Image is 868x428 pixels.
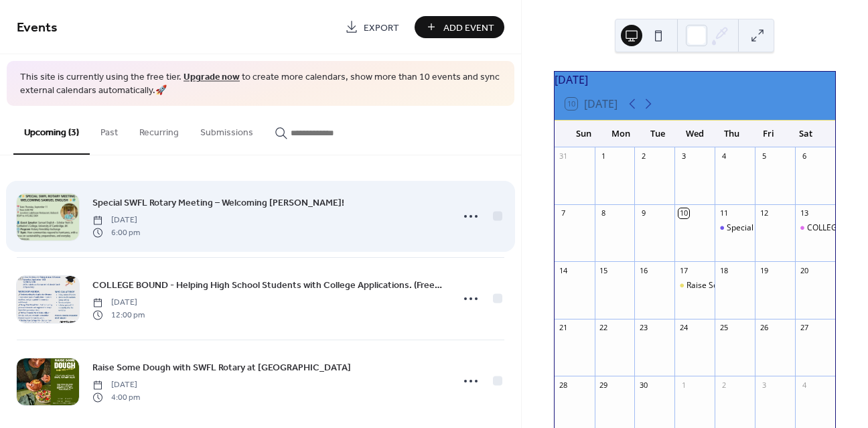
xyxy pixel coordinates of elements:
[17,15,58,41] span: Events
[713,121,750,147] div: Thu
[678,380,689,390] div: 1
[92,360,351,375] a: Raise Some Dough with SWFL Rotary at [GEOGRAPHIC_DATA]
[92,214,140,226] span: [DATE]
[674,280,715,291] div: Raise Some Dough with SWFL Rotary at Panera
[719,323,729,333] div: 25
[759,323,769,333] div: 26
[638,208,648,218] div: 9
[719,151,729,161] div: 4
[719,208,729,218] div: 11
[599,208,609,218] div: 8
[759,208,769,218] div: 12
[750,121,787,147] div: Fri
[565,121,602,147] div: Sun
[20,71,501,97] span: This site is currently using the free tier. to create more calendars, show more than 10 events an...
[190,106,264,153] button: Submissions
[559,151,569,161] div: 31
[676,121,713,147] div: Wed
[759,265,769,275] div: 19
[415,16,504,38] button: Add Event
[559,208,569,218] div: 7
[759,151,769,161] div: 5
[639,121,676,147] div: Tue
[92,361,351,375] span: Raise Some Dough with SWFL Rotary at [GEOGRAPHIC_DATA]
[599,151,609,161] div: 1
[799,151,809,161] div: 6
[92,391,140,403] span: 4:00 pm
[678,208,689,218] div: 10
[678,265,689,275] div: 17
[92,309,145,321] span: 12:00 pm
[715,222,755,234] div: Special SWFL Rotary Meeting – Welcoming Samuel English!
[678,151,689,161] div: 3
[799,323,809,333] div: 27
[719,265,729,275] div: 18
[335,16,409,38] a: Export
[92,277,443,293] a: COLLEGE BOUND - Helping High School Students with College Applications. (Free to attend)
[799,208,809,218] div: 13
[599,380,609,390] div: 29
[129,106,190,153] button: Recurring
[599,265,609,275] div: 15
[799,265,809,275] div: 20
[599,323,609,333] div: 22
[90,106,129,153] button: Past
[92,297,145,309] span: [DATE]
[92,279,443,293] span: COLLEGE BOUND - Helping High School Students with College Applications. (Free to attend)
[184,68,240,86] a: Upgrade now
[92,379,140,391] span: [DATE]
[678,323,689,333] div: 24
[795,222,835,234] div: COLLEGE BOUND - Helping High School Students with College Applications. (Free to attend)
[555,72,835,88] div: [DATE]
[799,380,809,390] div: 4
[443,21,494,35] span: Add Event
[719,380,729,390] div: 2
[788,121,824,147] div: Sat
[364,21,399,35] span: Export
[559,265,569,275] div: 14
[559,380,569,390] div: 28
[559,323,569,333] div: 21
[92,195,344,210] a: Special SWFL Rotary Meeting – Welcoming [PERSON_NAME]!
[638,323,648,333] div: 23
[602,121,639,147] div: Mon
[92,196,344,210] span: Special SWFL Rotary Meeting – Welcoming [PERSON_NAME]!
[638,380,648,390] div: 30
[638,151,648,161] div: 2
[92,226,140,238] span: 6:00 pm
[759,380,769,390] div: 3
[638,265,648,275] div: 16
[13,106,90,155] button: Upcoming (3)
